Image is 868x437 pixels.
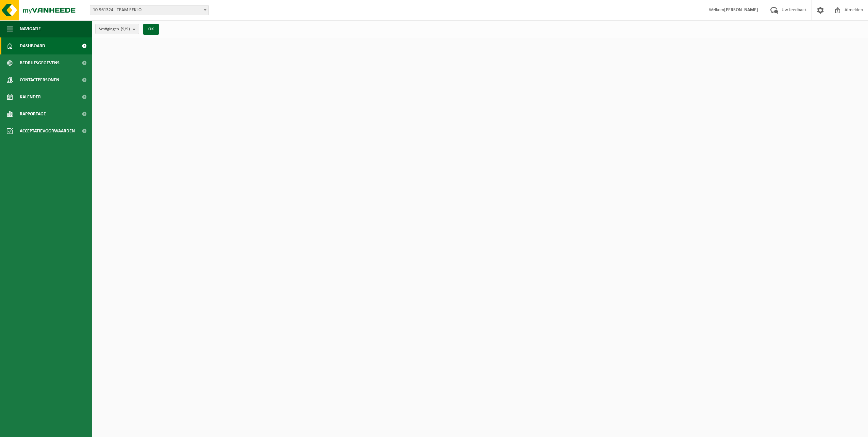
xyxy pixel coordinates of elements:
span: Acceptatievoorwaarden [20,123,75,140]
span: Contactpersonen [20,71,59,88]
button: OK [143,24,159,35]
button: Vestigingen(9/9) [95,24,139,34]
span: Vestigingen [99,24,130,34]
span: 10-961324 - TEAM EEKLO [90,5,208,15]
span: Rapportage [20,106,46,123]
span: Kalender [20,88,41,106]
span: 10-961324 - TEAM EEKLO [90,5,209,15]
span: Dashboard [20,37,45,54]
span: Bedrijfsgegevens [20,54,60,71]
span: Navigatie [20,20,41,37]
count: (9/9) [121,27,130,31]
strong: [PERSON_NAME] [724,7,758,13]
